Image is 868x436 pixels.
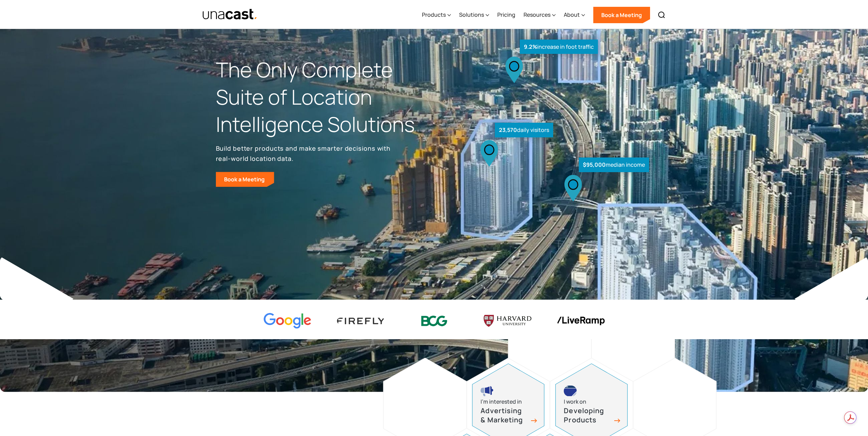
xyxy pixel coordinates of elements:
[459,1,489,29] div: Solutions
[216,143,393,164] p: Build better products and make smarter decisions with real-world location data.
[564,386,577,396] img: developing products icon
[579,157,649,172] div: median income
[524,1,556,29] div: Resources
[459,11,484,19] div: Solutions
[564,1,585,29] div: About
[484,313,531,329] img: Harvard U logo
[499,126,517,134] strong: 23,570
[264,313,311,329] img: Google logo Color
[495,123,553,137] div: daily visitors
[216,56,434,138] h1: The Only Complete Suite of Location Intelligence Solutions
[202,9,258,20] a: home
[497,1,515,29] a: Pricing
[564,406,612,424] h3: Developing Products
[410,311,458,331] img: BCG logo
[481,386,494,396] img: advertising and marketing icon
[481,397,522,406] div: I’m interested in
[524,43,537,50] strong: 9.2%
[583,161,606,168] strong: $95,000
[520,40,598,54] div: increase in foot traffic
[524,11,550,19] div: Resources
[564,11,580,19] div: About
[216,172,274,187] a: Book a Meeting
[202,9,258,20] img: Unacast text logo
[564,397,586,406] div: I work on
[658,11,666,19] img: Search icon
[557,317,605,325] img: liveramp logo
[337,318,385,324] img: Firefly Advertising logo
[593,7,650,23] a: Book a Meeting
[422,11,446,19] div: Products
[422,1,451,29] div: Products
[481,406,528,424] h3: Advertising & Marketing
